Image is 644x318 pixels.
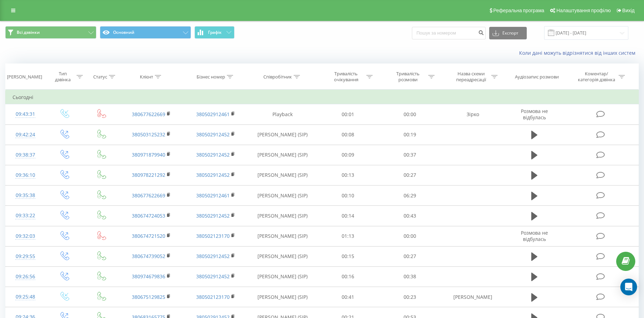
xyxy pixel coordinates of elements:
[7,74,42,80] div: [PERSON_NAME]
[379,165,441,185] td: 00:27
[379,287,441,307] td: 00:23
[440,287,505,307] td: [PERSON_NAME]
[493,8,544,13] span: Реферальна програма
[100,26,191,39] button: Основний
[196,233,230,239] a: 380502123170
[317,266,379,287] td: 00:16
[317,145,379,165] td: 00:09
[521,108,548,121] span: Розмова не відбулась
[620,279,637,295] div: Open Intercom Messenger
[13,270,38,283] div: 09:26:56
[13,229,38,243] div: 09:32:03
[327,71,365,83] div: Тривалість очікування
[248,165,317,185] td: [PERSON_NAME] (SIP)
[13,290,38,304] div: 09:25:48
[248,145,317,165] td: [PERSON_NAME] (SIP)
[440,104,505,124] td: Зірко
[248,206,317,226] td: [PERSON_NAME] (SIP)
[263,74,292,80] div: Співробітник
[248,226,317,246] td: [PERSON_NAME] (SIP)
[13,148,38,162] div: 09:38:37
[412,27,486,39] input: Пошук за номером
[489,27,527,39] button: Експорт
[317,185,379,206] td: 00:10
[197,74,225,80] div: Бізнес номер
[248,287,317,307] td: [PERSON_NAME] (SIP)
[196,294,230,300] a: 380502123170
[196,111,230,118] a: 380502912461
[196,273,230,280] a: 380502912452
[196,212,230,219] a: 380502912452
[317,124,379,145] td: 00:08
[196,172,230,178] a: 380502912452
[248,266,317,287] td: [PERSON_NAME] (SIP)
[17,30,40,35] span: Всі дзвінки
[6,90,639,104] td: Сьогодні
[196,131,230,138] a: 380502912452
[208,30,222,35] span: Графік
[13,107,38,121] div: 09:43:31
[379,266,441,287] td: 00:38
[379,206,441,226] td: 00:43
[248,124,317,145] td: [PERSON_NAME] (SIP)
[13,209,38,222] div: 09:33:22
[379,246,441,266] td: 00:27
[132,172,165,178] a: 380978221292
[248,185,317,206] td: [PERSON_NAME] (SIP)
[622,8,635,13] span: Вихід
[93,74,107,80] div: Статус
[248,104,317,124] td: Playback
[132,212,165,219] a: 380674724053
[317,206,379,226] td: 00:14
[13,168,38,182] div: 09:36:10
[519,50,639,56] a: Коли дані можуть відрізнятися вiд інших систем
[51,71,75,83] div: Тип дзвінка
[317,287,379,307] td: 00:41
[521,229,548,242] span: Розмова не відбулась
[248,246,317,266] td: [PERSON_NAME] (SIP)
[132,111,165,118] a: 380677622669
[132,253,165,259] a: 380674739052
[5,26,96,39] button: Всі дзвінки
[132,131,165,138] a: 380503125232
[389,71,427,83] div: Тривалість розмови
[379,124,441,145] td: 00:19
[556,8,611,13] span: Налаштування профілю
[379,104,441,124] td: 00:00
[317,165,379,185] td: 00:13
[132,233,165,239] a: 380674721520
[196,151,230,158] a: 380502912452
[317,226,379,246] td: 01:13
[194,26,234,39] button: Графік
[515,74,559,80] div: Аудіозапис розмови
[132,294,165,300] a: 380675129825
[196,253,230,259] a: 380502912452
[132,151,165,158] a: 380971879940
[196,192,230,199] a: 380502912461
[379,185,441,206] td: 06:29
[317,104,379,124] td: 00:01
[132,192,165,199] a: 380677622669
[379,226,441,246] td: 00:00
[379,145,441,165] td: 00:37
[452,71,490,83] div: Назва схеми переадресації
[13,189,38,202] div: 09:35:38
[140,74,153,80] div: Клієнт
[132,273,165,280] a: 380974679836
[13,250,38,263] div: 09:29:55
[13,128,38,142] div: 09:42:24
[576,71,617,83] div: Коментар/категорія дзвінка
[317,246,379,266] td: 00:15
